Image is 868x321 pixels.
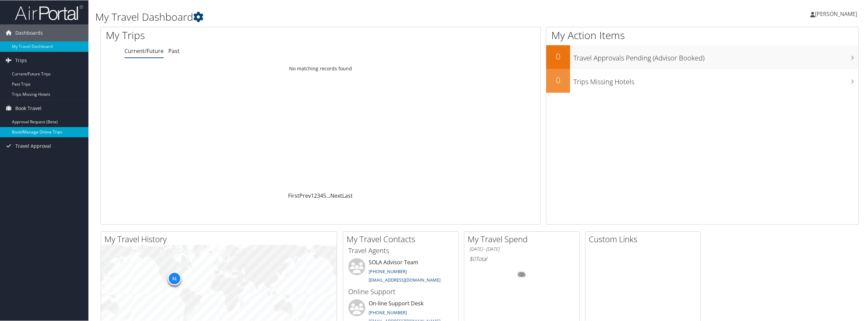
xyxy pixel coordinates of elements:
[15,4,83,20] img: airportal-logo.png
[15,52,27,69] span: Trips
[469,246,574,252] h6: [DATE] - [DATE]
[317,192,320,199] a: 3
[330,192,342,199] a: Next
[314,192,317,199] a: 2
[15,137,51,154] span: Travel Approval
[573,50,858,63] h3: Travel Approvals Pending (Advisor Booked)
[369,277,440,283] a: [EMAIL_ADDRESS][DOMAIN_NAME]
[299,192,311,199] a: Prev
[168,47,180,54] a: Past
[323,192,326,199] a: 5
[347,233,458,245] h2: My Travel Contacts
[311,192,314,199] a: 1
[546,74,570,86] h2: 0
[369,309,407,315] a: [PHONE_NUMBER]
[468,233,579,245] h2: My Travel Spend
[589,233,700,245] h2: Custom Links
[369,268,407,274] a: [PHONE_NUMBER]
[15,100,41,117] span: Book Travel
[106,28,352,42] h1: My Trips
[342,192,353,199] a: Last
[519,272,524,277] tspan: 0%
[546,28,858,42] h1: My Action Items
[168,271,181,285] div: 51
[101,62,540,74] td: No matching records found
[815,10,857,17] span: [PERSON_NAME]
[95,10,608,24] h1: My Travel Dashboard
[546,50,570,62] h2: 0
[288,192,299,199] a: First
[345,258,456,286] li: SOLA Advisor Team
[326,192,330,199] span: …
[546,69,858,92] a: 0Trips Missing Hotels
[469,255,475,262] span: $0
[348,287,453,296] h3: Online Support
[573,73,858,86] h3: Trips Missing Hotels
[469,255,574,262] h6: Total
[104,233,337,245] h2: My Travel History
[124,47,164,54] a: Current/Future
[546,45,858,69] a: 0Travel Approvals Pending (Advisor Booked)
[15,24,43,41] span: Dashboards
[348,246,453,255] h3: Travel Agents
[320,192,323,199] a: 4
[810,3,864,24] a: [PERSON_NAME]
